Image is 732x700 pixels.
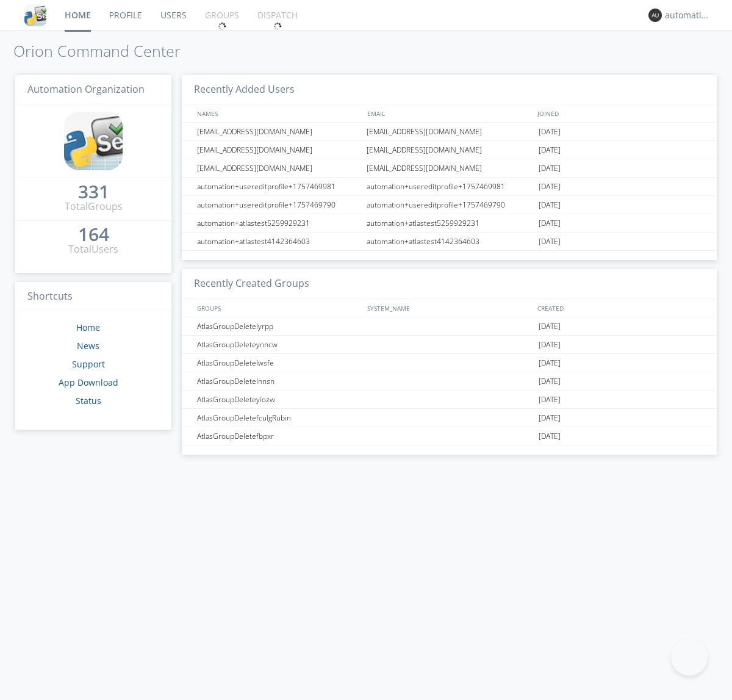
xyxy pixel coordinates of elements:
[182,75,717,105] h3: Recently Added Users
[182,336,717,354] a: AtlasGroupDeleteynncw[DATE]
[194,299,361,317] div: GROUPS
[648,9,662,22] img: 373638.png
[78,186,109,198] div: 331
[194,354,363,372] div: AtlasGroupDeletelwsfe
[539,372,561,391] span: [DATE]
[182,159,717,178] a: [EMAIL_ADDRESS][DOMAIN_NAME][EMAIL_ADDRESS][DOMAIN_NAME][DATE]
[364,141,536,159] div: [EMAIL_ADDRESS][DOMAIN_NAME]
[15,282,171,312] h3: Shortcuts
[194,159,363,177] div: [EMAIL_ADDRESS][DOMAIN_NAME]
[194,233,363,250] div: automation+atlastest4142364603
[364,299,534,317] div: SYSTEM_NAME
[364,104,534,122] div: EMAIL
[539,409,561,427] span: [DATE]
[24,4,46,26] img: cddb5a64eb264b2086981ab96f4c1ba7
[539,317,561,336] span: [DATE]
[539,178,561,196] span: [DATE]
[182,123,717,141] a: [EMAIL_ADDRESS][DOMAIN_NAME][EMAIL_ADDRESS][DOMAIN_NAME][DATE]
[76,322,100,333] a: Home
[194,178,363,195] div: automation+usereditprofile+1757469981
[182,317,717,336] a: AtlasGroupDeletelyrpp[DATE]
[539,391,561,409] span: [DATE]
[539,196,561,214] span: [DATE]
[194,336,363,353] div: AtlasGroupDeleteynncw
[671,639,708,676] iframe: Toggle Customer Support
[68,242,118,256] div: Total Users
[182,233,717,251] a: automation+atlastest4142364603automation+atlastest4142364603[DATE]
[194,317,363,335] div: AtlasGroupDeletelyrpp
[182,354,717,372] a: AtlasGroupDeletelwsfe[DATE]
[72,358,105,370] a: Support
[182,427,717,446] a: AtlasGroupDeletefbpxr[DATE]
[273,22,282,31] img: spin.svg
[534,104,705,122] div: JOINED
[182,409,717,427] a: AtlasGroupDeletefculgRubin[DATE]
[64,112,123,170] img: cddb5a64eb264b2086981ab96f4c1ba7
[194,196,363,214] div: automation+usereditprofile+1757469790
[182,196,717,214] a: automation+usereditprofile+1757469790automation+usereditprofile+1757469790[DATE]
[59,377,118,388] a: App Download
[364,159,536,177] div: [EMAIL_ADDRESS][DOMAIN_NAME]
[194,104,361,122] div: NAMES
[78,228,109,240] div: 164
[364,196,536,214] div: automation+usereditprofile+1757469790
[665,9,711,21] div: automation+atlas0003
[364,123,536,140] div: [EMAIL_ADDRESS][DOMAIN_NAME]
[364,178,536,195] div: automation+usereditprofile+1757469981
[539,214,561,233] span: [DATE]
[539,141,561,159] span: [DATE]
[76,395,101,406] a: Status
[182,372,717,391] a: AtlasGroupDeletelnnsn[DATE]
[534,299,705,317] div: CREATED
[194,427,363,445] div: AtlasGroupDeletefbpxr
[539,354,561,372] span: [DATE]
[182,178,717,196] a: automation+usereditprofile+1757469981automation+usereditprofile+1757469981[DATE]
[194,123,363,140] div: [EMAIL_ADDRESS][DOMAIN_NAME]
[539,336,561,354] span: [DATE]
[194,141,363,159] div: [EMAIL_ADDRESS][DOMAIN_NAME]
[182,214,717,233] a: automation+atlastest5259929231automation+atlastest5259929231[DATE]
[364,233,536,250] div: automation+atlastest4142364603
[218,22,226,31] img: spin.svg
[78,186,109,200] a: 331
[194,372,363,390] div: AtlasGroupDeletelnnsn
[182,391,717,409] a: AtlasGroupDeleteyiozw[DATE]
[364,214,536,232] div: automation+atlastest5259929231
[65,200,123,214] div: Total Groups
[539,123,561,141] span: [DATE]
[182,141,717,159] a: [EMAIL_ADDRESS][DOMAIN_NAME][EMAIL_ADDRESS][DOMAIN_NAME][DATE]
[539,427,561,446] span: [DATE]
[78,228,109,242] a: 164
[194,409,363,427] div: AtlasGroupDeletefculgRubin
[539,159,561,178] span: [DATE]
[182,269,717,299] h3: Recently Created Groups
[27,82,145,96] span: Automation Organization
[194,214,363,232] div: automation+atlastest5259929231
[194,391,363,408] div: AtlasGroupDeleteyiozw
[77,340,99,352] a: News
[539,233,561,251] span: [DATE]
